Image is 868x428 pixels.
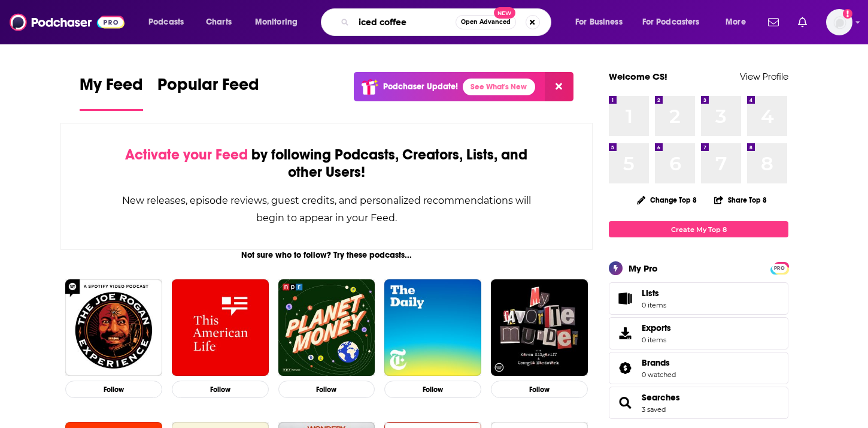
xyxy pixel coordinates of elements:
span: Brands [642,357,670,368]
a: My Feed [80,74,143,111]
span: Monitoring [255,14,298,31]
button: Follow [65,381,162,398]
img: User Profile [826,9,852,35]
span: Logged in as collectedstrategies [826,9,852,35]
div: by following Podcasts, Creators, Lists, and other Users! [121,146,532,181]
button: Follow [384,381,481,398]
img: This American Life [172,279,269,376]
span: My Feed [80,74,143,102]
button: open menu [140,13,199,32]
svg: Add a profile image [843,9,852,19]
button: open menu [247,13,313,32]
span: Lists [613,290,637,307]
span: PRO [772,264,787,273]
button: open menu [567,13,638,32]
a: Searches [613,394,637,411]
a: Charts [198,13,239,32]
button: Follow [172,381,269,398]
span: Exports [642,322,671,333]
span: Brands [609,352,788,384]
p: Podchaser Update! [383,82,458,92]
button: Show profile menu [826,9,852,35]
img: The Joe Rogan Experience [65,279,162,376]
a: Welcome CS! [609,71,667,82]
img: My Favorite Murder with Karen Kilgariff and Georgia Hardstark [491,279,588,376]
button: Open AdvancedNew [456,15,516,29]
span: New [494,7,515,19]
span: Lists [642,288,666,299]
a: Brands [613,360,637,376]
a: Create My Top 8 [609,221,788,237]
span: Popular Feed [157,74,259,102]
a: Show notifications dropdown [763,12,784,32]
button: open menu [717,13,761,32]
div: Not sure who to follow? Try these podcasts... [60,250,593,260]
a: View Profile [740,71,788,82]
span: Open Advanced [461,19,511,25]
img: The Daily [384,279,481,376]
a: 0 watched [642,370,676,379]
a: Show notifications dropdown [793,12,812,32]
button: Follow [278,381,375,398]
span: Activate your Feed [125,146,248,164]
a: Brands [642,357,676,368]
button: Change Top 8 [630,192,704,207]
a: PRO [772,263,787,272]
div: My Pro [629,263,658,274]
span: Lists [642,288,659,299]
span: Exports [613,325,637,342]
a: Lists [609,282,788,315]
span: 0 items [642,301,666,309]
span: Podcasts [148,14,184,31]
button: Share Top 8 [714,188,767,212]
span: For Podcasters [642,14,700,31]
input: Search podcasts, credits, & more... [354,13,456,32]
div: New releases, episode reviews, guest credits, and personalized recommendations will begin to appe... [121,192,532,227]
span: Searches [609,387,788,419]
span: Charts [206,14,232,31]
span: 0 items [642,336,671,344]
a: See What's New [463,79,535,95]
span: For Business [575,14,623,31]
img: Podchaser - Follow, Share and Rate Podcasts [10,11,125,34]
a: 3 saved [642,405,666,414]
button: Follow [491,381,588,398]
button: open menu [635,13,717,32]
a: Popular Feed [157,74,259,111]
a: Searches [642,392,680,403]
div: Search podcasts, credits, & more... [332,8,563,36]
span: More [726,14,746,31]
a: Exports [609,317,788,349]
img: Planet Money [278,279,375,376]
